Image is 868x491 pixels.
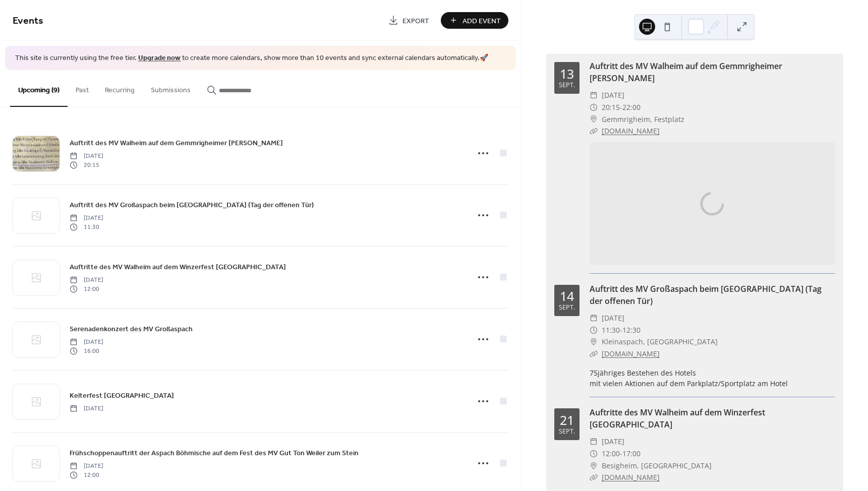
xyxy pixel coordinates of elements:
span: Auftritte des MV Walheim auf dem Winzerfest [GEOGRAPHIC_DATA] [70,262,286,272]
div: ​ [590,89,598,101]
span: 20:15 [602,101,620,113]
a: Frühschoppenauftritt der Aspach Böhmische auf dem Fest des MV Gut Ton Weiler zum Stein [70,447,359,459]
div: 75jähriges Bestehen des Hotels mit vielen Aktionen auf dem Parkplatz/Sportplatz am Hotel [590,367,835,389]
span: Events [13,11,43,31]
a: Export [381,12,437,29]
span: 20:15 [70,161,103,170]
div: ​ [590,436,598,448]
button: Add Event [441,12,508,29]
a: Auftritte des MV Walheim auf dem Winzerfest [GEOGRAPHIC_DATA] [590,407,765,430]
a: Auftritte des MV Walheim auf dem Winzerfest [GEOGRAPHIC_DATA] [70,261,286,273]
div: ​ [590,348,598,360]
span: 11:30 [602,324,620,336]
span: 22:00 [622,101,641,113]
button: Past [68,70,97,106]
span: 11:30 [70,223,103,232]
span: [DATE] [602,312,624,324]
span: 12:00 [70,471,103,480]
span: Kleinaspach, [GEOGRAPHIC_DATA] [602,336,718,348]
span: Add Event [462,16,501,26]
a: Auftritt des MV Walheim auf dem Gemmrigheimer [PERSON_NAME] [590,60,782,84]
button: Submissions [143,70,199,106]
span: Gemmrigheim, Festplatz [602,113,684,126]
span: - [620,101,622,113]
span: This site is currently using the free tier. to create more calendars, show more than 10 events an... [15,53,488,64]
div: 21 [560,414,574,426]
span: - [620,324,622,336]
span: 12:30 [622,324,641,336]
div: ​ [590,312,598,324]
a: [DOMAIN_NAME] [602,472,660,482]
span: Export [402,16,429,26]
span: - [620,448,622,460]
a: Kelterfest [GEOGRAPHIC_DATA] [70,390,174,401]
span: 17:00 [622,448,641,460]
div: ​ [590,113,598,126]
span: [DATE] [70,337,103,346]
div: ​ [590,460,598,472]
span: Besigheim, [GEOGRAPHIC_DATA] [602,460,712,472]
span: [DATE] [70,213,103,222]
span: [DATE] [70,461,103,470]
span: [DATE] [70,151,103,160]
div: Sept. [559,304,575,311]
div: ​ [590,324,598,336]
a: [DOMAIN_NAME] [602,126,660,136]
div: 14 [560,290,574,302]
a: Upgrade now [138,51,181,65]
div: ​ [590,101,598,113]
a: Auftritt des MV Großaspach beim [GEOGRAPHIC_DATA] (Tag der offenen Tür) [70,199,314,211]
span: [DATE] [70,275,103,284]
span: Frühschoppenauftritt der Aspach Böhmische auf dem Fest des MV Gut Ton Weiler zum Stein [70,448,359,458]
span: 12:00 [602,448,620,460]
span: Kelterfest [GEOGRAPHIC_DATA] [70,390,174,401]
span: [DATE] [602,89,624,101]
div: ​ [590,336,598,348]
button: Upcoming (9) [10,70,68,107]
span: 12:00 [70,285,103,294]
div: Sept. [559,428,575,435]
span: Auftritt des MV Walheim auf dem Gemmrigheimer [PERSON_NAME] [70,138,283,148]
div: 13 [560,68,574,80]
div: ​ [590,471,598,483]
span: Serenadenkonzert des MV Großaspach [70,324,193,334]
a: [DOMAIN_NAME] [602,349,660,358]
a: Auftritt des MV Walheim auf dem Gemmrigheimer [PERSON_NAME] [70,137,283,149]
a: Auftritt des MV Großaspach beim [GEOGRAPHIC_DATA] (Tag der offenen Tür) [590,283,822,306]
span: [DATE] [70,404,103,413]
div: Sept. [559,82,575,89]
span: [DATE] [602,436,624,448]
button: Recurring [97,70,143,106]
span: Auftritt des MV Großaspach beim [GEOGRAPHIC_DATA] (Tag der offenen Tür) [70,200,314,210]
span: 16:00 [70,347,103,356]
div: ​ [590,125,598,137]
a: Serenadenkonzert des MV Großaspach [70,323,193,335]
div: ​ [590,448,598,460]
